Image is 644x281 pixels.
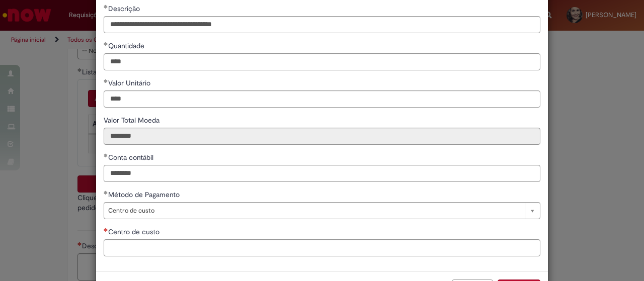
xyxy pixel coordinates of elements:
input: Descrição [104,16,540,33]
span: Obrigatório Preenchido [104,153,108,157]
span: Obrigatório Preenchido [104,191,108,195]
input: Valor Total Moeda [104,128,540,145]
span: Somente leitura - Valor Total Moeda [104,116,162,125]
span: Conta contábil [108,153,155,162]
input: Centro de custo [104,239,540,256]
span: Obrigatório Preenchido [104,79,108,83]
span: Necessários [104,228,108,232]
span: Obrigatório Preenchido [104,42,108,46]
span: Valor Unitário [108,78,152,87]
input: Conta contábil [104,165,540,182]
span: Obrigatório Preenchido [104,5,108,9]
span: Método de Pagamento [108,190,182,199]
input: Quantidade [104,53,540,70]
span: Centro de custo [108,203,520,219]
input: Valor Unitário [104,90,540,108]
span: Descrição [108,4,142,13]
span: Centro de custo [108,227,162,236]
span: Quantidade [108,41,146,50]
